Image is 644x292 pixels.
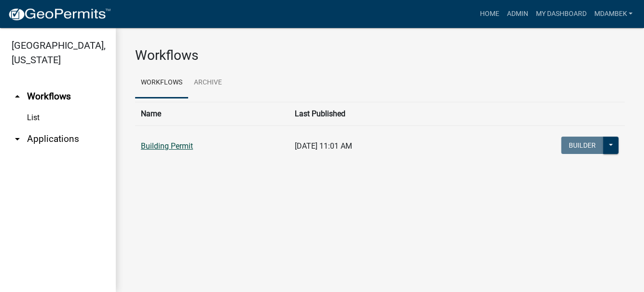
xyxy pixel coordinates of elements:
[289,102,456,125] th: Last Published
[135,102,289,125] th: Name
[532,5,590,23] a: My Dashboard
[135,47,625,64] h3: Workflows
[295,141,352,151] span: [DATE] 11:01 AM
[503,5,532,23] a: Admin
[561,137,603,154] button: Builder
[141,141,193,151] a: Building Permit
[188,68,228,98] a: Archive
[12,91,23,102] i: arrow_drop_up
[590,5,636,23] a: mdambek
[135,68,188,98] a: Workflows
[12,133,23,145] i: arrow_drop_down
[476,5,503,23] a: Home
